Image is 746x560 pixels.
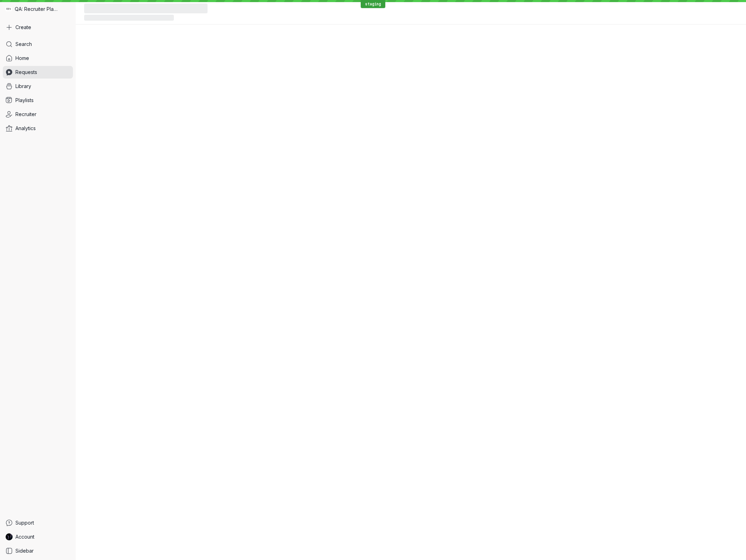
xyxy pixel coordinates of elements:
span: Library [15,83,31,90]
span: Account [15,533,34,540]
a: Search [3,38,73,50]
span: Search [15,41,32,48]
span: Create [15,24,31,31]
a: Support [3,517,73,529]
span: Sidebar [15,547,34,554]
button: Create [3,21,73,34]
img: QA: Recruiter Playground avatar [6,6,12,12]
a: Requests [3,66,73,79]
img: RECollaborator avatar [6,533,13,540]
a: Library [3,80,73,93]
span: Playlists [15,97,34,104]
a: Playlists [3,94,73,107]
a: Home [3,52,73,65]
span: Home [15,55,29,62]
a: Recruiter [3,108,73,121]
span: Analytics [15,125,36,132]
span: Requests [15,69,37,76]
a: RECollaborator avatarAccount [3,531,73,543]
a: Sidebar [3,545,73,557]
a: Analytics [3,122,73,135]
span: Support [15,519,34,526]
div: QA: Recruiter Playground [3,3,73,15]
span: Recruiter [15,111,36,118]
span: QA: Recruiter Playground [15,6,60,13]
